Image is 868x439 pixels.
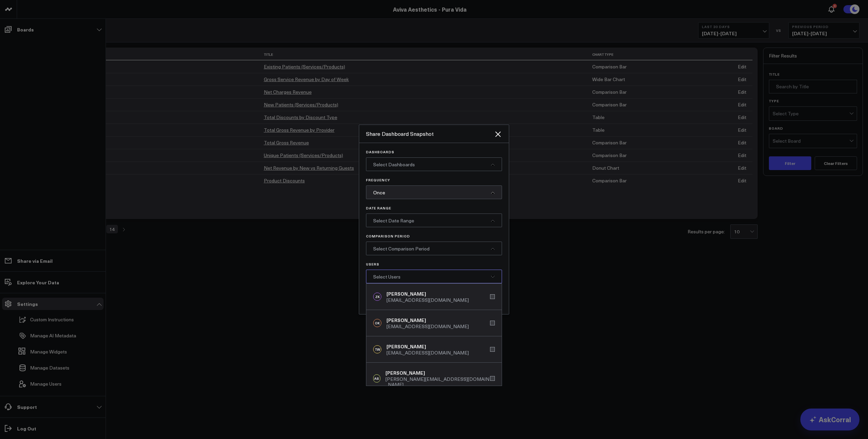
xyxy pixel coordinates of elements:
span: Once [373,189,385,196]
div: ZK [373,293,381,301]
span: Select Date Range [373,217,414,224]
p: Comparison Period [366,234,502,238]
button: Close [494,130,502,138]
div: [PERSON_NAME] [386,290,469,297]
div: [EMAIL_ADDRESS][DOMAIN_NAME] [386,324,469,329]
p: Users [366,262,502,266]
div: [PERSON_NAME][EMAIL_ADDRESS][DOMAIN_NAME] [385,376,490,387]
div: [PERSON_NAME] [385,370,490,376]
div: TW [373,345,381,353]
div: [PERSON_NAME] [386,317,469,324]
div: [PERSON_NAME] [386,343,469,350]
div: AS [373,374,380,383]
span: Select Comparison Period [373,245,430,252]
div: Share Dashboard Snapshot [366,130,494,138]
div: [EMAIL_ADDRESS][DOMAIN_NAME] [386,350,469,356]
div: [EMAIL_ADDRESS][DOMAIN_NAME] [386,297,469,303]
div: OK [373,319,381,327]
span: Select Dashboards [373,161,415,168]
span: Select Users [373,273,401,280]
p: Dashboards [366,150,502,154]
p: Frequency [366,178,502,182]
p: Date Range [366,206,502,210]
